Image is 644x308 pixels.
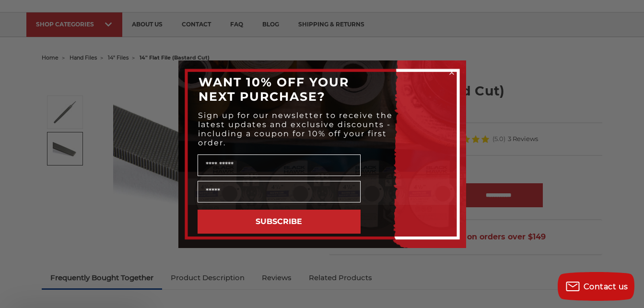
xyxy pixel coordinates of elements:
[198,181,361,202] input: Email
[199,75,349,104] span: WANT 10% OFF YOUR NEXT PURCHASE?
[198,210,361,234] button: SUBSCRIBE
[198,111,393,147] span: Sign up for our newsletter to receive the latest updates and exclusive discounts - including a co...
[558,272,634,301] button: Contact us
[584,282,628,291] span: Contact us
[447,68,457,77] button: Close dialog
